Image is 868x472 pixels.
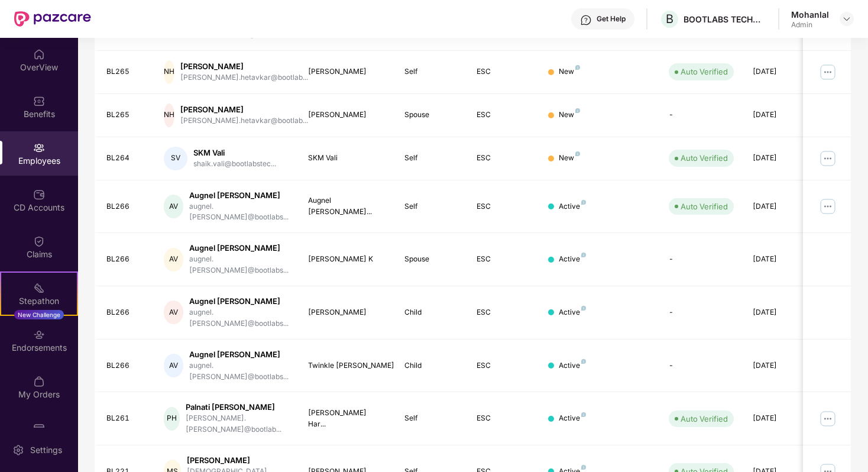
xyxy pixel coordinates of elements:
div: Get Help [597,14,626,24]
div: Child [404,360,458,371]
div: augnel.[PERSON_NAME]@bootlabs... [189,201,289,224]
div: BL266 [106,360,145,371]
div: SKM Vali [193,147,276,159]
div: AV [164,195,183,218]
div: SV [164,147,187,170]
div: Augnel [PERSON_NAME] [189,243,289,254]
div: Augnel [PERSON_NAME] [189,296,289,307]
img: svg+xml;base64,PHN2ZyB4bWxucz0iaHR0cDovL3d3dy53My5vcmcvMjAwMC9zdmciIHdpZHRoPSI4IiBoZWlnaHQ9IjgiIH... [575,108,580,113]
div: ESC [477,153,530,164]
div: Active [559,360,586,371]
div: Stepathon [1,295,77,307]
td: - [659,233,743,286]
div: [PERSON_NAME] K [308,254,386,265]
div: augnel.[PERSON_NAME]@bootlabs... [189,254,289,276]
div: Spouse [404,109,458,121]
div: Augnel [PERSON_NAME] [189,190,289,201]
span: B [666,12,673,26]
div: Spouse [404,254,458,265]
div: [PERSON_NAME].hetavkar@bootlab... [180,115,308,127]
div: Auto Verified [681,201,728,212]
div: BL261 [106,413,145,424]
img: svg+xml;base64,PHN2ZyBpZD0iQmVuZWZpdHMiIHhtbG5zPSJodHRwOi8vd3d3LnczLm9yZy8yMDAwL3N2ZyIgd2lkdGg9Ij... [33,95,45,107]
div: [PERSON_NAME].[PERSON_NAME]@bootlab... [186,413,289,435]
div: ESC [477,66,530,77]
img: svg+xml;base64,PHN2ZyB4bWxucz0iaHR0cDovL3d3dy53My5vcmcvMjAwMC9zdmciIHdpZHRoPSI4IiBoZWlnaHQ9IjgiIH... [581,412,586,417]
img: manageButton [818,409,837,428]
img: svg+xml;base64,PHN2ZyB4bWxucz0iaHR0cDovL3d3dy53My5vcmcvMjAwMC9zdmciIHdpZHRoPSI4IiBoZWlnaHQ9IjgiIH... [581,465,586,470]
img: svg+xml;base64,PHN2ZyBpZD0iQ0RfQWNjb3VudHMiIGRhdGEtbmFtZT0iQ0QgQWNjb3VudHMiIHhtbG5zPSJodHRwOi8vd3... [33,189,45,201]
img: svg+xml;base64,PHN2ZyB4bWxucz0iaHR0cDovL3d3dy53My5vcmcvMjAwMC9zdmciIHdpZHRoPSI4IiBoZWlnaHQ9IjgiIH... [581,200,586,205]
div: Self [404,201,458,212]
div: Augnel [PERSON_NAME]... [308,195,386,218]
div: augnel.[PERSON_NAME]@bootlabs... [189,307,289,329]
div: Auto Verified [681,413,728,425]
img: manageButton [818,149,837,168]
img: manageButton [818,197,837,216]
div: Mohanlal [791,9,829,20]
img: svg+xml;base64,PHN2ZyBpZD0iSGVscC0zMngzMiIgeG1sbnM9Imh0dHA6Ly93d3cudzMub3JnLzIwMDAvc3ZnIiB3aWR0aD... [580,14,592,26]
div: AV [164,354,183,377]
div: NH [164,60,174,84]
div: AV [164,300,183,324]
img: svg+xml;base64,PHN2ZyBpZD0iU2V0dGluZy0yMHgyMCIgeG1sbnM9Imh0dHA6Ly93d3cudzMub3JnLzIwMDAvc3ZnIiB3aW... [12,444,24,456]
div: Augnel [PERSON_NAME] [189,349,289,360]
div: augnel.[PERSON_NAME]@bootlabs... [189,360,289,383]
img: svg+xml;base64,PHN2ZyB4bWxucz0iaHR0cDovL3d3dy53My5vcmcvMjAwMC9zdmciIHdpZHRoPSI4IiBoZWlnaHQ9IjgiIH... [575,65,580,70]
div: PH [164,407,180,431]
div: Active [559,307,586,318]
div: ESC [477,307,530,318]
div: BL266 [106,254,145,265]
div: [DATE] [753,307,806,318]
div: Self [404,153,458,164]
div: [PERSON_NAME] [308,66,386,77]
img: svg+xml;base64,PHN2ZyBpZD0iQ2xhaW0iIHhtbG5zPSJodHRwOi8vd3d3LnczLm9yZy8yMDAwL3N2ZyIgd2lkdGg9IjIwIi... [33,235,45,247]
img: svg+xml;base64,PHN2ZyB4bWxucz0iaHR0cDovL3d3dy53My5vcmcvMjAwMC9zdmciIHdpZHRoPSI4IiBoZWlnaHQ9IjgiIH... [581,359,586,364]
div: New [559,153,580,164]
img: svg+xml;base64,PHN2ZyBpZD0iUGF6Y2FyZCIgeG1sbnM9Imh0dHA6Ly93d3cudzMub3JnLzIwMDAvc3ZnIiB3aWR0aD0iMj... [33,422,45,434]
div: AV [164,248,183,271]
div: Child [404,307,458,318]
div: ESC [477,254,530,265]
div: SKM Vali [308,153,386,164]
div: Active [559,413,586,424]
div: [DATE] [753,153,806,164]
div: ESC [477,201,530,212]
div: [PERSON_NAME].hetavkar@bootlab... [180,72,308,83]
div: ESC [477,360,530,371]
div: New Challenge [14,310,64,319]
div: BL266 [106,307,145,318]
div: NH [164,104,174,127]
div: [PERSON_NAME] [187,455,289,466]
img: svg+xml;base64,PHN2ZyB4bWxucz0iaHR0cDovL3d3dy53My5vcmcvMjAwMC9zdmciIHdpZHRoPSI4IiBoZWlnaHQ9IjgiIH... [581,306,586,311]
div: Auto Verified [681,152,728,164]
div: [DATE] [753,254,806,265]
img: svg+xml;base64,PHN2ZyBpZD0iRHJvcGRvd24tMzJ4MzIiIHhtbG5zPSJodHRwOi8vd3d3LnczLm9yZy8yMDAwL3N2ZyIgd2... [842,14,851,24]
div: New [559,66,580,77]
div: [DATE] [753,201,806,212]
div: Active [559,254,586,265]
div: [PERSON_NAME] Har... [308,408,386,430]
div: Admin [791,20,829,30]
img: svg+xml;base64,PHN2ZyBpZD0iTXlfT3JkZXJzIiBkYXRhLW5hbWU9Ik15IE9yZGVycyIgeG1sbnM9Imh0dHA6Ly93d3cudz... [33,376,45,387]
div: Active [559,201,586,212]
div: Settings [27,444,66,456]
td: - [659,286,743,340]
div: shaik.vali@bootlabstec... [193,159,276,170]
div: Auto Verified [681,66,728,77]
img: svg+xml;base64,PHN2ZyB4bWxucz0iaHR0cDovL3d3dy53My5vcmcvMjAwMC9zdmciIHdpZHRoPSI4IiBoZWlnaHQ9IjgiIH... [581,253,586,257]
img: svg+xml;base64,PHN2ZyBpZD0iRW5kb3JzZW1lbnRzIiB4bWxucz0iaHR0cDovL3d3dy53My5vcmcvMjAwMC9zdmciIHdpZH... [33,329,45,341]
div: BL265 [106,66,145,77]
div: [PERSON_NAME] [308,307,386,318]
div: Self [404,66,458,77]
div: Twinkle [PERSON_NAME] [308,360,386,371]
img: svg+xml;base64,PHN2ZyBpZD0iRW1wbG95ZWVzIiB4bWxucz0iaHR0cDovL3d3dy53My5vcmcvMjAwMC9zdmciIHdpZHRoPS... [33,142,45,154]
img: svg+xml;base64,PHN2ZyBpZD0iSG9tZSIgeG1sbnM9Imh0dHA6Ly93d3cudzMub3JnLzIwMDAvc3ZnIiB3aWR0aD0iMjAiIG... [33,49,45,60]
div: [DATE] [753,66,806,77]
img: manageButton [818,63,837,82]
div: [DATE] [753,109,806,121]
div: [DATE] [753,413,806,424]
div: BL265 [106,109,145,121]
div: [PERSON_NAME] [308,109,386,121]
div: BL266 [106,201,145,212]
